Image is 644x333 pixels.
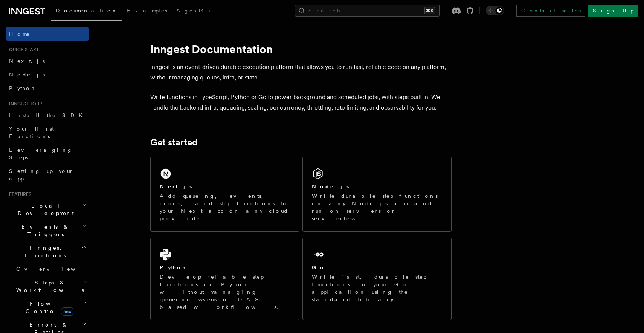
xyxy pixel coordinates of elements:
[295,5,440,17] button: Search...⌘K
[16,266,94,272] span: Overview
[13,276,89,297] button: Steps & Workflows
[6,223,82,238] span: Events & Triggers
[150,92,452,113] p: Write functions in TypeScript, Python or Go to power background and scheduled jobs, with steps bu...
[486,6,504,15] button: Toggle dark mode
[9,168,74,182] span: Setting up your app
[6,191,31,197] span: Features
[6,47,39,53] span: Quick start
[150,137,197,148] a: Get started
[150,238,299,320] a: PythonDevelop reliable step functions in Python without managing queueing systems or DAG based wo...
[9,30,30,38] span: Home
[127,8,167,14] span: Examples
[6,164,89,185] a: Setting up your app
[6,202,82,217] span: Local Development
[172,2,221,20] a: AgentKit
[150,62,452,83] p: Inngest is an event-driven durable execution platform that allows you to run fast, reliable code ...
[588,5,638,17] a: Sign Up
[13,279,84,294] span: Steps & Workflows
[6,241,89,262] button: Inngest Functions
[56,8,118,14] span: Documentation
[9,58,45,64] span: Next.js
[9,112,87,118] span: Install the SDK
[6,81,89,95] a: Python
[9,72,45,78] span: Node.js
[6,101,42,107] span: Inngest tour
[160,273,290,311] p: Develop reliable step functions in Python without managing queueing systems or DAG based workflows.
[302,238,452,320] a: GoWrite fast, durable step functions in your Go application using the standard library.
[6,244,81,259] span: Inngest Functions
[516,5,585,17] a: Contact sales
[13,300,83,315] span: Flow Control
[9,85,37,91] span: Python
[6,54,89,68] a: Next.js
[176,8,216,14] span: AgentKit
[302,157,452,232] a: Node.jsWrite durable step functions in any Node.js app and run on servers or serverless.
[6,122,89,143] a: Your first Functions
[122,2,172,20] a: Examples
[312,192,442,222] p: Write durable step functions in any Node.js app and run on servers or serverless.
[6,199,89,220] button: Local Development
[6,220,89,241] button: Events & Triggers
[424,7,435,14] kbd: ⌘K
[6,68,89,81] a: Node.js
[6,27,89,41] a: Home
[13,262,89,276] a: Overview
[312,183,349,190] h2: Node.js
[61,307,73,316] span: new
[312,273,442,303] p: Write fast, durable step functions in your Go application using the standard library.
[6,108,89,122] a: Install the SDK
[6,143,89,164] a: Leveraging Steps
[160,264,188,271] h2: Python
[13,297,89,318] button: Flow Controlnew
[160,192,290,222] p: Add queueing, events, crons, and step functions to your Next app on any cloud provider.
[51,2,122,21] a: Documentation
[150,42,452,56] h1: Inngest Documentation
[160,183,192,190] h2: Next.js
[9,126,54,139] span: Your first Functions
[312,264,325,271] h2: Go
[9,147,73,160] span: Leveraging Steps
[150,157,299,232] a: Next.jsAdd queueing, events, crons, and step functions to your Next app on any cloud provider.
